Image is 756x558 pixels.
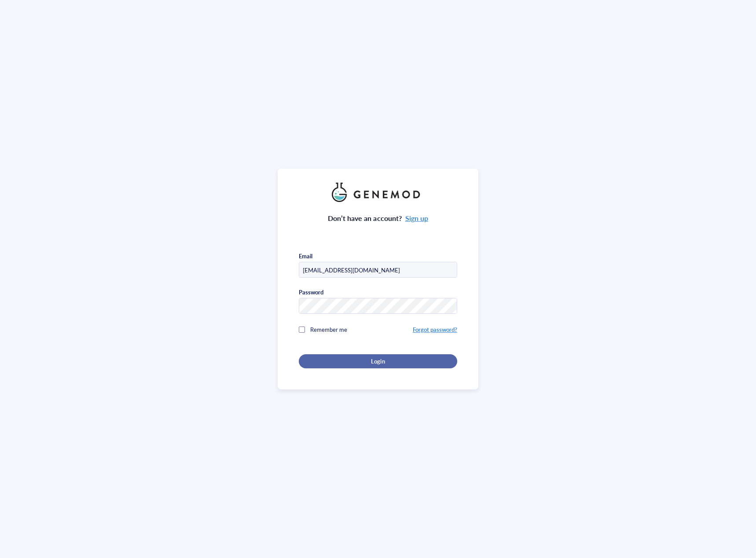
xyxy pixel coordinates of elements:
span: Login [371,357,385,365]
div: Email [299,252,312,260]
div: Password [299,288,323,296]
img: genemod_logo_light-BcqUzbGq.png [332,183,424,202]
button: Login [299,354,457,368]
a: Forgot password? [413,325,457,334]
span: Remember me [310,325,347,334]
a: Sign up [405,213,428,223]
div: Don’t have an account? [328,213,428,224]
